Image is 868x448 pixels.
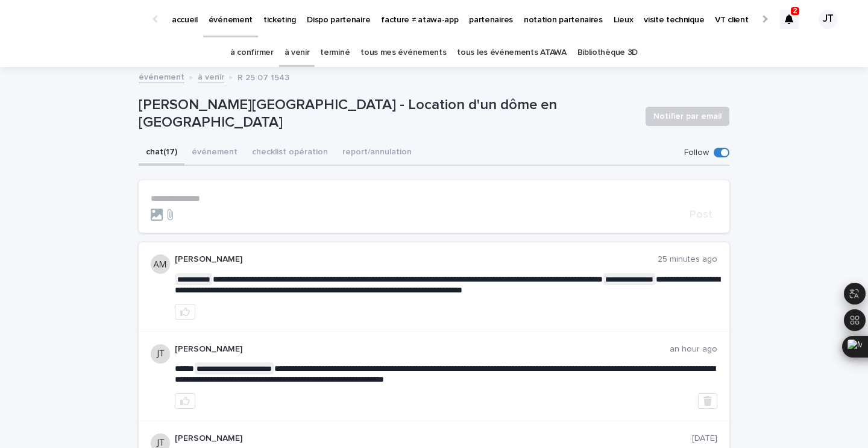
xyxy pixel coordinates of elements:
a: tous mes événements [360,39,446,67]
p: [PERSON_NAME] [175,434,692,444]
button: report/annulation [335,140,419,166]
div: JT [819,10,838,29]
a: terminé [320,39,350,67]
button: événement [184,140,245,166]
button: Post [685,209,717,220]
a: Bibliothèque 3D [577,39,638,67]
a: à venir [198,69,224,83]
a: événement [139,69,184,83]
div: 2 [779,10,799,29]
p: [PERSON_NAME] [175,344,670,355]
p: 25 minutes ago [658,254,717,265]
img: Ls34BcGeRexTGTNfXpUC [24,7,141,31]
span: Post [690,209,712,220]
p: R 25 07 1543 [237,70,289,83]
a: à confirmer [230,39,274,67]
button: like this post [175,393,195,409]
p: an hour ago [670,344,717,355]
span: Notifier par email [653,110,722,122]
button: like this post [175,304,195,320]
a: à venir [285,39,310,67]
button: Notifier par email [646,107,729,126]
p: 2 [793,7,797,15]
a: tous les événements ATAWA [457,39,566,67]
p: [DATE] [692,434,717,444]
button: chat (17) [139,140,184,166]
p: [PERSON_NAME][GEOGRAPHIC_DATA] - Location d'un dôme en [GEOGRAPHIC_DATA] [139,96,636,131]
button: checklist opération [245,140,335,166]
p: [PERSON_NAME] [175,254,658,265]
div: To enrich screen reader interactions, please activate Accessibility in Grammarly extension settings [151,194,717,204]
p: Follow [684,148,709,158]
button: Delete post [698,393,717,409]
